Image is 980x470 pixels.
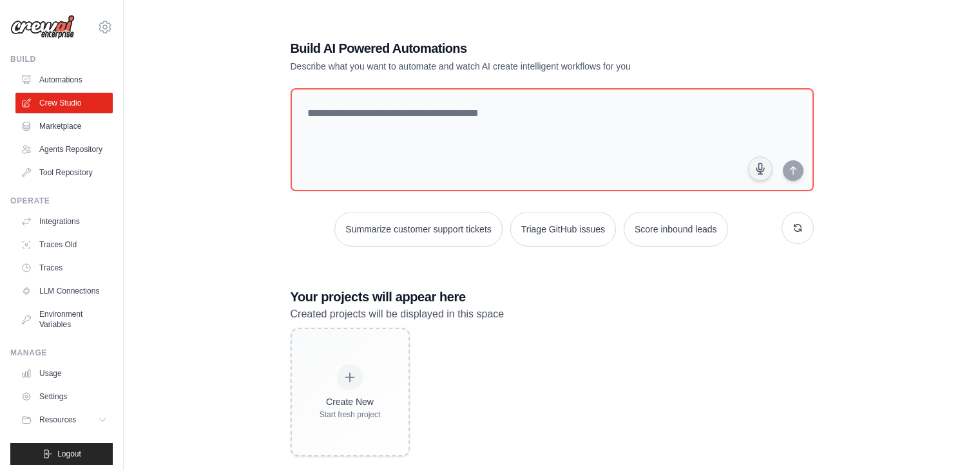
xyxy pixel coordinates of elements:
h3: Your projects will appear here [291,288,814,306]
button: Logout [10,443,113,465]
button: Score inbound leads [624,212,728,247]
button: Click to speak your automation idea [748,156,773,181]
button: Resources [15,409,113,430]
h1: Build AI Powered Automations [291,39,724,57]
a: Traces [15,258,113,278]
a: Agents Repository [15,139,113,160]
a: Marketplace [15,116,113,136]
a: LLM Connections [15,281,113,301]
span: Logout [57,449,81,459]
p: Created projects will be displayed in this space [291,306,814,323]
a: Tool Repository [15,162,113,183]
a: Traces Old [15,234,113,255]
button: Get new suggestions [782,212,814,244]
img: Logo [10,15,75,39]
a: Integrations [15,211,113,232]
a: Environment Variables [15,304,113,335]
a: Automations [15,70,113,90]
div: Operate [10,196,113,206]
button: Summarize customer support tickets [334,212,502,247]
p: Describe what you want to automate and watch AI create intelligent workflows for you [291,60,724,73]
button: Triage GitHub issues [510,212,616,247]
a: Settings [15,386,113,407]
div: Manage [10,348,113,358]
div: Build [10,54,113,64]
div: Start fresh project [320,409,381,420]
span: Resources [39,415,76,425]
a: Usage [15,363,113,384]
a: Crew Studio [15,93,113,113]
div: Create New [320,395,381,408]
